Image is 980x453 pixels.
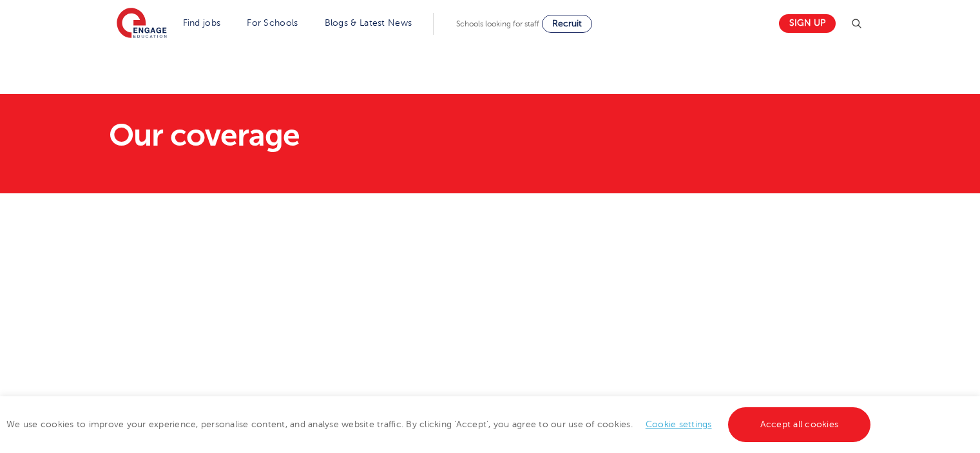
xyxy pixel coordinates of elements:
[552,19,582,28] span: Recruit
[6,419,874,429] span: We use cookies to improve your experience, personalise content, and analyse website traffic. By c...
[183,18,221,28] a: Find jobs
[247,18,298,28] a: For Schools
[542,15,592,33] a: Recruit
[646,419,712,429] a: Cookie settings
[456,19,539,28] span: Schools looking for staff
[109,120,611,151] h1: Our coverage
[325,18,412,28] a: Blogs & Latest News
[117,8,167,40] img: Engage Education
[779,14,836,33] a: Sign up
[728,407,871,442] a: Accept all cookies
